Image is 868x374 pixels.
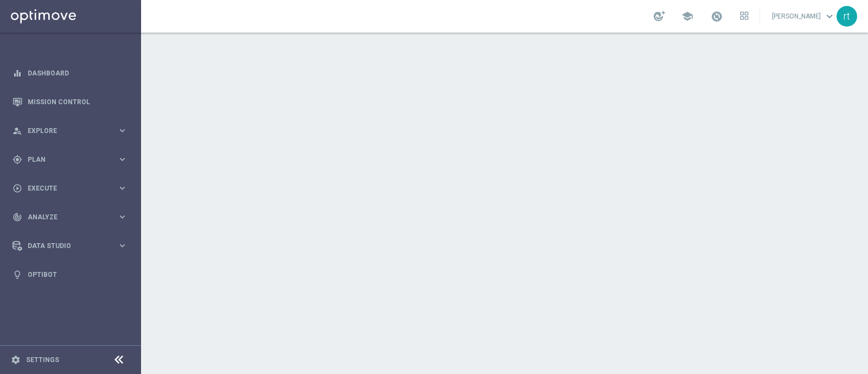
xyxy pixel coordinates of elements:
i: track_changes [12,212,22,222]
div: Mission Control [12,87,127,116]
i: gps_fixed [12,155,22,164]
i: keyboard_arrow_right [117,154,127,164]
button: person_search Explore keyboard_arrow_right [12,126,128,135]
i: settings [11,355,21,365]
span: keyboard_arrow_down [824,10,835,22]
span: Data Studio [28,243,117,249]
i: keyboard_arrow_right [117,183,127,193]
i: lightbulb [12,270,22,280]
div: Analyze [12,212,117,222]
span: school [681,10,693,22]
i: keyboard_arrow_right [117,212,127,222]
i: play_circle_outline [12,183,22,193]
i: keyboard_arrow_right [117,240,127,251]
div: Explore [12,126,117,136]
a: Optibot [28,260,127,289]
button: play_circle_outline Execute keyboard_arrow_right [12,184,128,193]
span: Execute [28,185,117,192]
i: person_search [12,126,22,136]
button: lightbulb Optibot [12,270,128,279]
i: equalizer [12,68,22,78]
a: [PERSON_NAME]keyboard_arrow_down [771,8,837,24]
a: Mission Control [28,87,127,116]
div: Optibot [12,260,127,289]
span: Explore [28,128,117,134]
a: Dashboard [28,59,127,87]
span: Analyze [28,214,117,220]
button: Data Studio keyboard_arrow_right [12,242,128,250]
div: Execute [12,183,117,193]
div: Data Studio [12,241,117,251]
span: Plan [28,156,117,163]
button: track_changes Analyze keyboard_arrow_right [12,213,128,221]
i: keyboard_arrow_right [117,125,127,136]
button: equalizer Dashboard [12,69,128,78]
div: Dashboard [12,59,127,87]
button: gps_fixed Plan keyboard_arrow_right [12,155,128,164]
div: rt [837,6,857,27]
button: Mission Control [12,98,128,106]
div: Plan [12,155,117,164]
a: Settings [26,357,59,363]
